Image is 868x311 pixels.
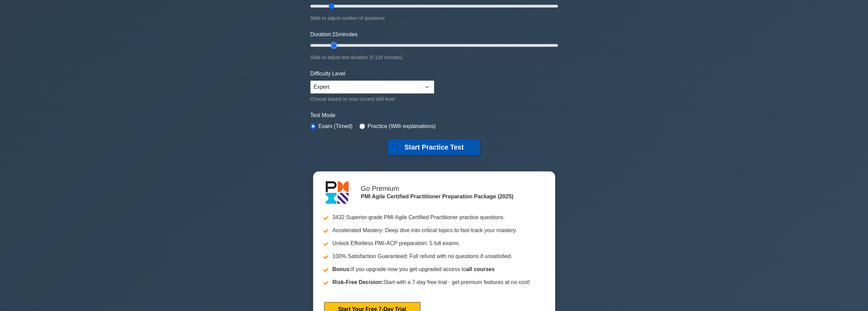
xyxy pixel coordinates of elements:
[388,139,480,155] button: Start Practice Test
[319,122,353,130] label: Exam (Timed)
[310,53,558,61] div: Slide to adjust test duration (5-120 minutes)
[310,70,345,78] label: Difficulty Level
[310,30,358,39] label: Duration: minutes
[310,111,558,119] label: Test Mode
[368,122,436,130] label: Practice (With explanations)
[310,95,434,103] div: Choose based on your current skill level
[310,14,558,22] div: Slide to adjust number of questions
[332,31,338,37] span: 15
